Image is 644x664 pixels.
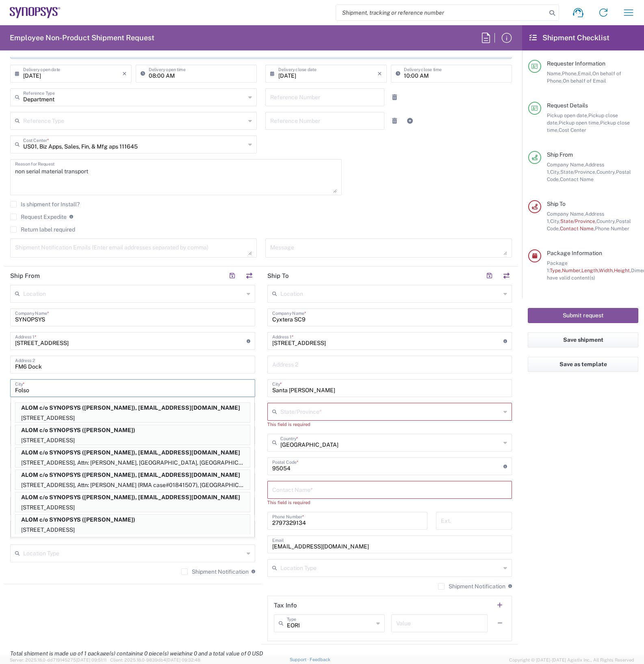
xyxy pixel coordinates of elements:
h2: Ship From [10,272,40,280]
span: Cost Center [559,127,586,133]
span: Ship From [547,151,573,158]
span: Contact Name, [560,225,595,232]
div: This field is required [267,499,512,506]
button: Save shipment [528,332,638,347]
span: Pickup open date, [547,112,588,118]
span: Pickup open time, [559,120,600,126]
span: Company Name, [547,211,585,217]
span: Ship To [547,201,566,207]
span: City, [550,169,560,175]
span: Country, [596,169,616,175]
span: Width, [599,267,614,273]
span: Copyright © [DATE]-[DATE] Agistix Inc., All Rights Reserved [509,656,634,664]
p: [STREET_ADDRESS] [15,502,250,513]
p: ALOM c/o SYNOPSYS (Nirali Trivedi), synopsyssupport@alom.com [15,492,250,502]
h2: Employee Non-Product Shipment Request [10,33,154,43]
span: Package Information [547,250,602,256]
span: Package 1: [547,260,568,273]
span: On behalf of Email [563,78,606,84]
span: Request Details [547,102,588,109]
p: ALOM c/o SYNOPSYS (Esmeralda Madriz), synopsyssupport@alom.com [15,403,250,413]
span: Phone, [562,70,578,76]
a: Support [290,657,310,662]
p: ALOM c/o SYNOPSYS (Lisa Young), synopsyssupport@alom.com [15,448,250,458]
span: City, [550,218,560,224]
span: [DATE] 09:51:11 [76,657,106,662]
span: Length, [581,267,599,273]
a: Feedback [310,657,330,662]
span: Contact Name [560,176,594,182]
p: ALOM c/o SYNOPSYS (Lisa Young), synopsyssupport@alom.com [15,470,250,480]
a: Remove Reference [389,115,400,127]
p: ALOM c/o SYNOPSYS (Esmeralda Madriz) [15,425,250,435]
span: Country, [596,218,616,224]
h2: Shipment Checklist [529,33,609,43]
i: × [377,67,382,80]
i: × [122,67,127,80]
span: [DATE] 09:32:48 [166,657,200,662]
span: State/Province, [560,218,596,224]
label: Request Expedite [10,214,67,220]
p: [STREET_ADDRESS], Attn: [PERSON_NAME] (RMA case#01841507), [GEOGRAPHIC_DATA] [15,480,250,490]
label: Is shipment for Install? [10,201,80,207]
button: Submit request [528,308,638,323]
p: [STREET_ADDRESS] [15,413,250,423]
p: ALOM c/o SYNOPSYS (Rafael Chacon) [15,515,250,525]
input: Shipment, tracking or reference number [336,5,546,20]
span: Company Name, [547,162,585,168]
span: Type, [550,267,562,273]
a: Add Reference [404,115,416,127]
label: Shipment Notification [438,583,505,590]
div: This field is required [267,421,512,428]
span: Server: 2025.18.0-dd719145275 [10,657,106,662]
button: Save as template [528,357,638,372]
p: [STREET_ADDRESS], Attn: [PERSON_NAME], [GEOGRAPHIC_DATA], [GEOGRAPHIC_DATA] [15,458,250,468]
h2: Ship To [267,272,289,280]
em: Total shipment is made up of 1 package(s) containing 0 piece(s) weighing 0 and a total value of 0... [4,650,269,657]
span: Email, [578,70,592,76]
h2: Tax Info [274,601,297,609]
span: Name, [547,70,562,76]
label: Return label required [10,226,75,233]
span: Client: 2025.18.0-9839db4 [110,657,200,662]
span: Requester Information [547,60,605,67]
p: [STREET_ADDRESS] [15,435,250,446]
label: Shipment Notification [181,568,249,575]
span: Phone Number [595,225,629,232]
span: Height, [614,267,631,273]
span: Number, [562,267,581,273]
p: [STREET_ADDRESS] [15,525,250,535]
span: State/Province, [560,169,596,175]
a: Remove Reference [389,92,400,103]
